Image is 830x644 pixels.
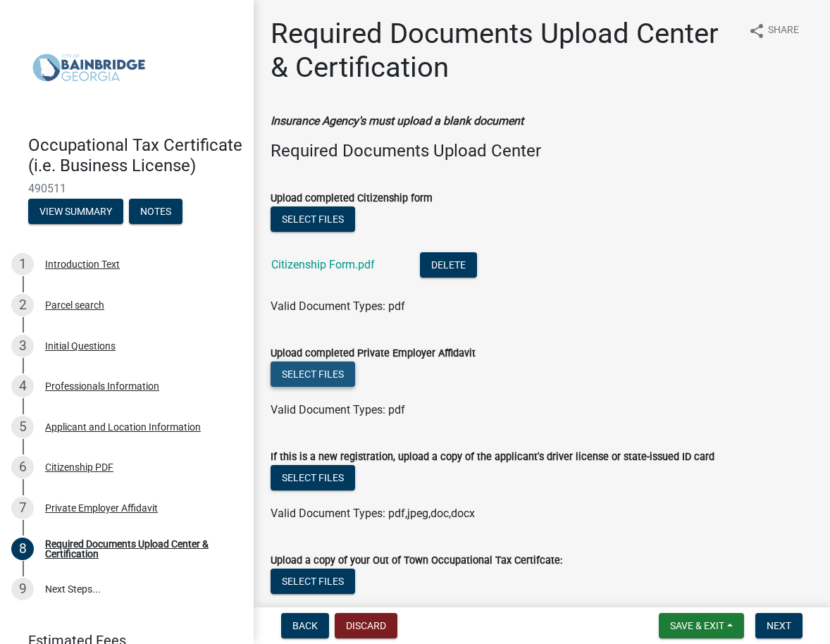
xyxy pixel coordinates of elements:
span: Valid Document Types: pdf [271,403,405,416]
span: 490511 [28,182,225,195]
button: Select files [271,361,355,387]
span: Save & Exit [670,620,724,631]
label: Upload completed Private Employer Affidavit [271,349,476,359]
div: Introduction Text [45,259,120,269]
div: Professionals Information [45,381,159,391]
button: Select files [271,206,355,232]
span: Valid Document Types: pdf [271,299,405,313]
label: Upload completed Citizenship form [271,194,433,204]
button: View Summary [28,199,123,224]
div: Private Employer Affidavit [45,503,158,513]
button: Notes [129,199,182,224]
h4: Required Documents Upload Center [271,141,813,161]
strong: Insurance Agency's must upload a blank document [271,114,524,128]
button: Select files [271,465,355,490]
button: Save & Exit [659,613,744,638]
a: Citizenship Form.pdf [271,258,375,271]
button: Discard [335,613,397,638]
div: Required Documents Upload Center & Certification [45,539,231,559]
button: Delete [420,252,477,278]
div: Citizenship PDF [45,462,113,472]
div: Initial Questions [45,341,116,351]
span: Back [292,620,318,631]
button: Select files [271,569,355,594]
button: shareShare [737,17,810,44]
h4: Occupational Tax Certificate (i.e. Business License) [28,135,242,176]
div: Parcel search [45,300,104,310]
button: Next [755,613,803,638]
div: Applicant and Location Information [45,422,201,432]
i: share [748,23,765,39]
h1: Required Documents Upload Center & Certification [271,17,737,85]
img: City of Bainbridge, Georgia (Canceled) [28,15,149,120]
div: 3 [11,335,34,357]
label: If this is a new registration, upload a copy of the applicant's driver license or state-issued ID... [271,452,714,462]
div: 8 [11,538,34,560]
button: Back [281,613,329,638]
wm-modal-confirm: Notes [129,206,182,218]
span: Next [767,620,791,631]
span: Share [768,23,799,39]
div: 2 [11,294,34,316]
wm-modal-confirm: Delete Document [420,259,477,273]
label: Upload a copy of your Out of Town Occupational Tax Certifcate: [271,556,562,566]
div: 7 [11,497,34,519]
div: 4 [11,375,34,397]
div: 5 [11,416,34,438]
wm-modal-confirm: Summary [28,206,123,218]
div: 9 [11,578,34,600]
div: 1 [11,253,34,275]
div: 6 [11,456,34,478]
span: Valid Document Types: pdf,jpeg,doc,docx [271,507,475,520]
